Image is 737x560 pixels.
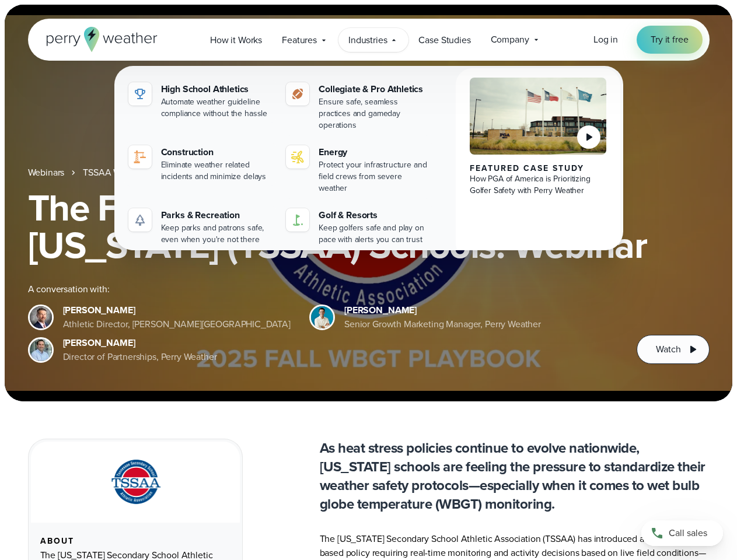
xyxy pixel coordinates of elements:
a: Log in [593,33,618,47]
img: Jeff Wood [30,339,52,361]
div: Senior Growth Marketing Manager, Perry Weather [344,317,541,331]
div: Athletic Director, [PERSON_NAME][GEOGRAPHIC_DATA] [63,317,291,331]
div: Automate weather guideline compliance without the hassle [161,96,273,120]
div: How PGA of America is Prioritizing Golfer Safety with Perry Weather [470,173,607,197]
span: Features [282,33,317,47]
div: Eliminate weather related incidents and minimize delays [161,159,273,183]
a: Webinars [28,166,65,180]
img: TSSAA-Tennessee-Secondary-School-Athletic-Association.svg [96,456,174,509]
img: parks-icon-grey.svg [133,213,147,227]
div: High School Athletics [161,82,273,96]
div: [PERSON_NAME] [63,303,291,317]
button: Watch [637,335,709,364]
a: Golf & Resorts Keep golfers safe and play on pace with alerts you can trust [281,204,435,250]
p: As heat stress policies continue to evolve nationwide, [US_STATE] schools are feeling the pressur... [320,439,710,513]
div: Construction [161,145,273,159]
div: Protect your infrastructure and field crews from severe weather [319,159,430,194]
span: Log in [593,33,618,46]
a: Collegiate & Pro Athletics Ensure safe, seamless practices and gameday operations [281,78,435,136]
div: Golf & Resorts [319,208,430,222]
a: Call sales [641,520,723,546]
div: Collegiate & Pro Athletics [319,82,430,96]
a: Energy Protect your infrastructure and field crews from severe weather [281,141,435,199]
div: [PERSON_NAME] [344,303,541,317]
img: proathletics-icon@2x-1.svg [291,87,305,101]
a: PGA of America, Frisco Campus Featured Case Study How PGA of America is Prioritizing Golfer Safet... [456,68,621,260]
a: Try it free [637,26,702,54]
span: Watch [656,342,680,356]
nav: Breadcrumb [28,166,710,180]
span: Try it free [651,33,688,47]
div: A conversation with: [28,282,619,296]
div: Keep parks and patrons safe, even when you're not there [161,222,273,246]
img: construction perry weather [133,150,147,164]
a: How it Works [200,28,272,52]
a: High School Athletics Automate weather guideline compliance without the hassle [124,78,277,124]
a: TSSAA WBGT Fall Playbook [83,166,194,180]
img: energy-icon@2x-1.svg [291,150,305,164]
div: Keep golfers safe and play on pace with alerts you can trust [319,222,430,246]
span: Call sales [669,526,707,540]
img: Brian Wyatt [30,306,52,328]
div: Energy [319,145,430,159]
img: highschool-icon.svg [133,87,147,101]
div: Featured Case Study [470,164,607,173]
a: Parks & Recreation Keep parks and patrons safe, even when you're not there [124,204,277,250]
div: Parks & Recreation [161,208,273,222]
a: Case Studies [408,28,480,52]
img: golf-iconV2.svg [291,213,305,227]
span: How it Works [210,33,262,47]
span: Case Studies [418,33,470,47]
span: Industries [348,33,387,47]
div: Director of Partnerships, Perry Weather [63,350,217,364]
img: PGA of America, Frisco Campus [470,78,607,155]
span: Company [491,33,529,47]
div: Ensure safe, seamless practices and gameday operations [319,96,430,131]
img: Spencer Patton, Perry Weather [311,306,333,328]
div: [PERSON_NAME] [63,336,217,350]
h1: The Fall WBGT Playbook for [US_STATE] (TSSAA) Schools: Webinar [28,189,710,264]
a: construction perry weather Construction Eliminate weather related incidents and minimize delays [124,141,277,187]
div: About [40,537,230,546]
